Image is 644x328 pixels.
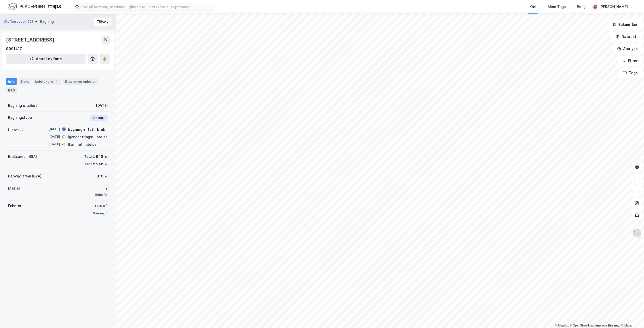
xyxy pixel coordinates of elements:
button: Datasett [611,32,642,42]
button: Åpne i ny fane [6,54,86,64]
div: Næring: [93,211,105,215]
div: Annet: [85,162,95,166]
img: Z [632,228,642,238]
div: Bebygd areal (BYA) [8,173,42,179]
div: 1 [106,203,108,209]
div: Kontrollprogram for chat [619,304,644,328]
button: Tags [619,68,642,78]
a: Improve this map [595,324,620,327]
div: 9001417 [6,46,22,52]
div: [PERSON_NAME] [599,4,628,10]
button: Ålefjærvegen 621 [4,19,34,24]
div: [DATE] [40,134,60,139]
div: [DATE] [40,127,60,131]
div: Bygningstype [8,115,32,121]
div: Totalt: [94,204,105,208]
div: Bygning etablert [8,103,37,109]
div: Leietakere [33,78,61,85]
div: Rammetillatelse [68,142,97,148]
div: Bruksareal (BRA) [8,154,37,160]
input: Søk på adresse, matrikkel, gårdeiere, leietakere eller personer [79,3,214,11]
div: Totalt: [84,155,95,159]
img: logo.f888ab2527a4732fd821a326f86c7f29.svg [8,2,61,11]
div: 948 ㎡ [96,161,108,167]
div: Bolig [577,4,586,10]
button: Filter [618,56,642,66]
button: Tilbake [94,18,112,26]
div: Eiere [19,78,31,85]
div: Kart [530,4,537,10]
button: Bokmerker [608,20,642,30]
div: Etasjer og enheter [65,79,96,84]
div: Bygning [40,19,54,25]
a: OpenStreetMap [570,324,594,327]
div: Historikk [8,127,24,133]
iframe: Chat Widget [619,304,644,328]
div: Mine Tags [548,4,566,10]
div: Heis: [95,193,103,197]
div: 1 [106,210,108,216]
div: ESG [6,87,17,93]
div: Enheter [8,203,21,209]
div: Igangsettingstillatelse [68,134,108,140]
div: 2 [95,185,108,191]
button: Analyse [613,44,642,54]
div: 1 [54,79,59,84]
div: [DATE] [40,142,60,147]
div: 948 ㎡ [96,154,108,160]
div: Info [6,78,17,85]
div: [STREET_ADDRESS] [6,36,55,44]
div: Bygning er tatt i bruk [68,126,105,132]
div: 810 ㎡ [97,173,108,179]
div: [DATE] [96,103,108,109]
div: Etasjer [8,185,20,191]
a: Mapbox [555,324,569,327]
